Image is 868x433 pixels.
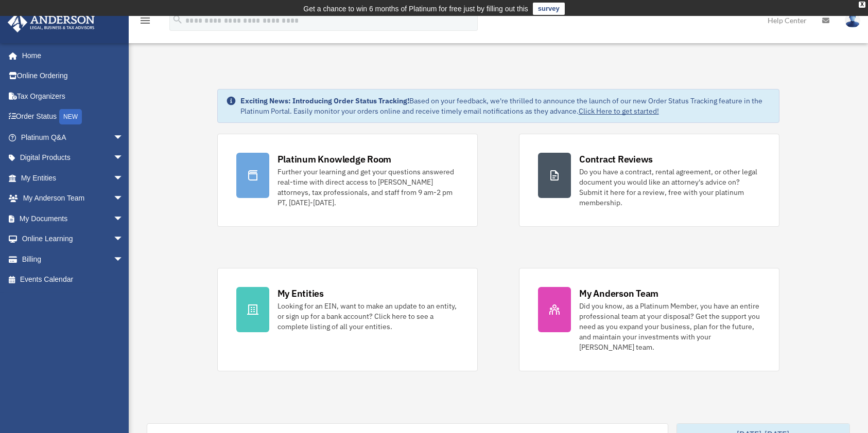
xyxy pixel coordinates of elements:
[277,301,459,332] div: Looking for an EIN, want to make an update to an entity, or sign up for a bank account? Click her...
[139,14,151,27] i: menu
[277,153,392,166] div: Platinum Knowledge Room
[579,301,760,352] div: Did you know, as a Platinum Member, you have an entire professional team at your disposal? Get th...
[113,168,134,189] span: arrow_drop_down
[5,12,98,32] img: Anderson Advisors Platinum Portal
[7,45,134,66] a: Home
[240,96,771,116] div: Based on your feedback, we're thrilled to announce the launch of our new Order Status Tracking fe...
[845,13,860,28] img: User Pic
[113,208,134,229] span: arrow_drop_down
[277,287,324,300] div: My Entities
[7,188,139,209] a: My Anderson Teamarrow_drop_down
[533,3,565,15] a: survey
[7,106,139,128] a: Order StatusNEW
[277,167,459,208] div: Further your learning and get your questions answered real-time with direct access to [PERSON_NAM...
[859,2,865,8] div: close
[113,127,134,148] span: arrow_drop_down
[7,208,139,229] a: My Documentsarrow_drop_down
[113,229,134,250] span: arrow_drop_down
[59,109,82,124] div: NEW
[139,18,151,27] a: menu
[7,269,139,290] a: Events Calendar
[217,134,478,227] a: Platinum Knowledge Room Further your learning and get your questions answered real-time with dire...
[579,106,659,116] a: Click Here to get started!
[519,134,779,227] a: Contract Reviews Do you have a contract, rental agreement, or other legal document you would like...
[240,96,409,105] strong: Exciting News: Introducing Order Status Tracking!
[7,86,139,106] a: Tax Organizers
[579,153,653,166] div: Contract Reviews
[579,167,760,208] div: Do you have a contract, rental agreement, or other legal document you would like an attorney's ad...
[172,14,183,25] i: search
[7,127,139,148] a: Platinum Q&Aarrow_drop_down
[303,3,528,15] div: Get a chance to win 6 months of Platinum for free just by filling out this
[7,66,139,86] a: Online Ordering
[7,249,139,269] a: Billingarrow_drop_down
[217,268,478,371] a: My Entities Looking for an EIN, want to make an update to an entity, or sign up for a bank accoun...
[113,188,134,209] span: arrow_drop_down
[7,168,139,188] a: My Entitiesarrow_drop_down
[519,268,779,371] a: My Anderson Team Did you know, as a Platinum Member, you have an entire professional team at your...
[113,249,134,270] span: arrow_drop_down
[113,148,134,169] span: arrow_drop_down
[7,229,139,249] a: Online Learningarrow_drop_down
[7,148,139,168] a: Digital Productsarrow_drop_down
[579,287,658,300] div: My Anderson Team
